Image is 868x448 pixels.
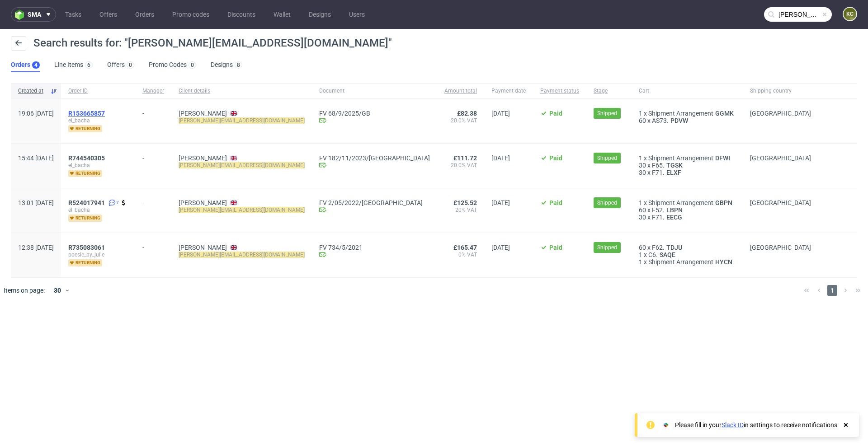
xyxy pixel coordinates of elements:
[68,117,128,124] span: el_bacha
[827,285,837,296] span: 1
[11,7,56,22] button: sma
[652,206,665,214] span: F52.
[713,199,734,206] a: GBPN
[648,199,713,206] span: Shipment Arrangement
[639,214,646,221] span: 30
[665,162,684,169] a: TGSK
[319,87,430,95] span: Document
[669,117,690,124] span: PDVW
[149,58,196,72] a: Promo Codes0
[639,87,736,95] span: Cart
[453,244,477,251] span: £165.47
[142,87,164,95] span: Manager
[94,7,123,22] a: Offers
[639,154,642,162] span: 1
[639,169,736,176] div: x
[658,251,677,258] span: SAQE
[129,62,132,68] div: 0
[549,110,562,117] span: Paid
[652,244,665,251] span: F62.
[665,206,684,214] a: LBPN
[639,251,736,258] div: x
[68,110,105,117] span: R153665857
[191,62,194,68] div: 0
[211,58,242,72] a: Designs8
[18,110,54,117] span: 19:06 [DATE]
[179,252,305,258] mark: [PERSON_NAME][EMAIL_ADDRESS][DOMAIN_NAME]
[652,169,665,176] span: F71.
[18,199,54,206] span: 13:01 [DATE]
[713,258,734,266] a: HYCN
[15,9,28,20] img: logo
[722,421,744,429] a: Slack ID
[18,87,47,95] span: Created at
[87,62,90,68] div: 6
[639,206,736,214] div: x
[33,37,392,49] span: Search results for: "[PERSON_NAME][EMAIL_ADDRESS][DOMAIN_NAME]"
[68,87,128,95] span: Order ID
[237,62,240,68] div: 8
[639,258,642,266] span: 1
[142,106,164,117] div: -
[68,154,107,162] a: R744540305
[652,162,665,169] span: F65.
[116,199,119,206] span: 7
[268,7,296,22] a: Wallet
[652,117,669,124] span: AS73.
[68,199,105,206] span: R524017941
[179,117,305,124] mark: [PERSON_NAME][EMAIL_ADDRESS][DOMAIN_NAME]
[639,110,736,117] div: x
[750,110,811,117] span: [GEOGRAPHIC_DATA]
[68,170,102,177] span: returning
[597,243,617,252] span: Shipped
[179,199,227,206] a: [PERSON_NAME]
[303,7,336,22] a: Designs
[648,251,658,258] span: C6.
[34,62,38,68] div: 4
[107,58,134,72] a: Offers0
[639,214,736,221] div: x
[68,110,107,117] a: R153665857
[639,162,646,169] span: 30
[48,284,65,297] div: 30
[675,420,837,429] div: Please fill in your in settings to receive notifications
[491,244,510,251] span: [DATE]
[179,162,305,168] mark: [PERSON_NAME][EMAIL_ADDRESS][DOMAIN_NAME]
[540,87,579,95] span: Payment status
[639,117,736,124] div: x
[639,199,642,206] span: 1
[444,251,477,258] span: 0% VAT
[319,154,430,162] a: FV 182/11/2023/[GEOGRAPHIC_DATA]
[665,214,684,221] span: EECG
[444,117,477,124] span: 20.0% VAT
[648,154,713,162] span: Shipment Arrangement
[179,244,227,251] a: [PERSON_NAME]
[28,11,41,18] span: sma
[444,87,477,95] span: Amount total
[107,199,119,206] a: 7
[713,110,736,117] a: GGMK
[639,110,642,117] span: 1
[549,244,562,251] span: Paid
[549,154,562,162] span: Paid
[665,169,683,176] a: ELXF
[68,215,102,222] span: returning
[639,258,736,266] div: x
[453,154,477,162] span: £111.72
[319,110,430,117] a: FV 68/9/2025/GB
[54,58,93,72] a: Line Items6
[142,240,164,251] div: -
[639,154,736,162] div: x
[639,244,646,251] span: 60
[344,7,370,22] a: Users
[319,244,430,251] a: FV 734/5/2021
[222,7,261,22] a: Discounts
[639,162,736,169] div: x
[844,8,856,20] figcaption: KC
[648,110,713,117] span: Shipment Arrangement
[750,244,811,251] span: [GEOGRAPHIC_DATA]
[491,199,510,206] span: [DATE]
[60,7,87,22] a: Tasks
